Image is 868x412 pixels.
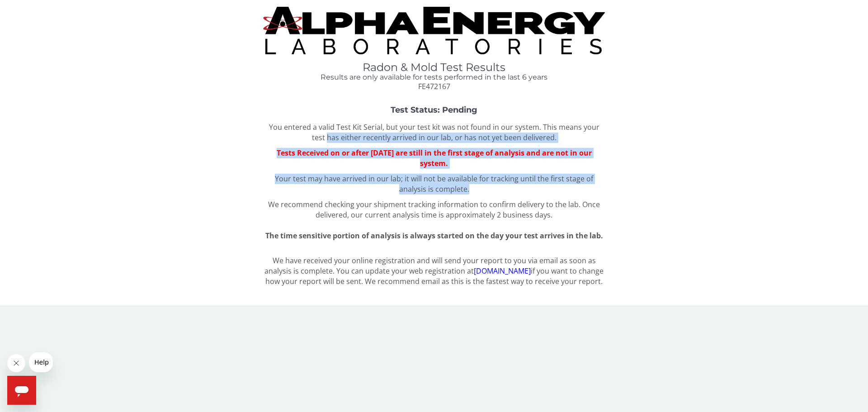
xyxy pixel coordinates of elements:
p: You entered a valid Test Kit Serial, but your test kit was not found in our system. This means yo... [263,122,605,143]
strong: Test Status: Pending [391,105,477,115]
h1: Radon & Mold Test Results [263,62,605,73]
iframe: Button to launch messaging window [7,376,36,405]
iframe: Message from company [29,352,53,372]
span: FE472167 [418,81,450,91]
img: TightCrop.jpg [263,7,605,54]
span: We recommend checking your shipment tracking information to confirm delivery to the lab. [268,199,580,209]
h4: Results are only available for tests performed in the last 6 years [263,73,605,81]
a: [DOMAIN_NAME] [474,266,531,276]
p: Your test may have arrived in our lab; it will not be available for tracking until the first stag... [263,174,605,194]
p: We have received your online registration and will send your report to you via email as soon as a... [263,256,605,287]
span: The time sensitive portion of analysis is always started on the day your test arrives in the lab. [265,231,603,241]
span: Tests Received on or after [DATE] are still in the first stage of analysis and are not in our sys... [277,148,592,168]
iframe: Close message [7,354,25,372]
span: Once delivered, our current analysis time is approximately 2 business days. [316,199,600,220]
